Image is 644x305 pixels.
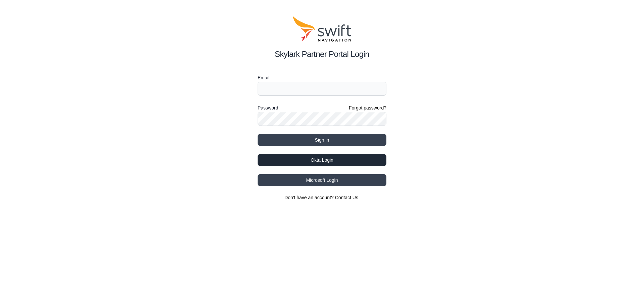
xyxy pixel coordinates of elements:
button: Microsoft Login [258,174,386,186]
section: Don't have an account? [258,194,386,201]
label: Email [258,74,386,82]
h2: Skylark Partner Portal Login [258,48,386,60]
a: Forgot password? [349,104,386,111]
button: Okta Login [258,154,386,166]
button: Sign in [258,134,386,146]
a: Contact Us [335,195,358,200]
label: Password [258,104,278,112]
